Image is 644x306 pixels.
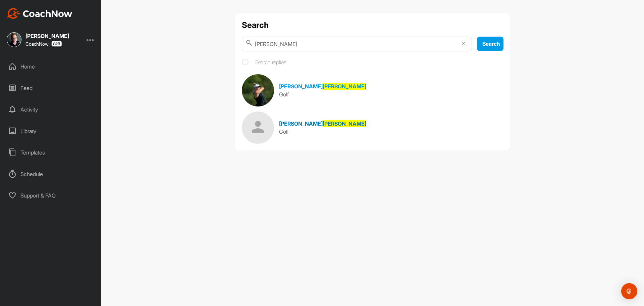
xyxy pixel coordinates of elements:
[323,83,366,90] span: [PERSON_NAME]
[242,74,274,106] img: Space Logo
[4,187,98,204] div: Support & FAQ
[7,32,21,47] img: square_20b62fea31acd0f213c23be39da22987.jpg
[4,123,98,139] div: Library
[4,80,98,96] div: Feed
[242,58,286,66] label: Search replies
[4,166,98,182] div: Schedule
[7,8,72,19] img: CoachNow
[242,74,503,106] a: [PERSON_NAME][PERSON_NAME]Golf
[4,101,98,118] div: Activity
[621,283,637,299] div: Open Intercom Messenger
[323,120,366,127] span: [PERSON_NAME]
[477,37,503,51] button: Search
[279,120,323,127] span: [PERSON_NAME]
[242,37,472,51] input: Search
[25,33,69,39] div: [PERSON_NAME]
[51,41,62,47] img: CoachNow Pro
[482,40,500,47] span: Search
[25,41,62,47] div: CoachNow
[242,112,274,144] img: Space Logo
[279,83,323,90] span: [PERSON_NAME]
[279,91,289,98] span: Golf
[4,144,98,161] div: Templates
[242,112,503,144] a: [PERSON_NAME][PERSON_NAME]Golf
[279,128,289,135] span: Golf
[4,58,98,75] div: Home
[242,20,503,30] h1: Search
